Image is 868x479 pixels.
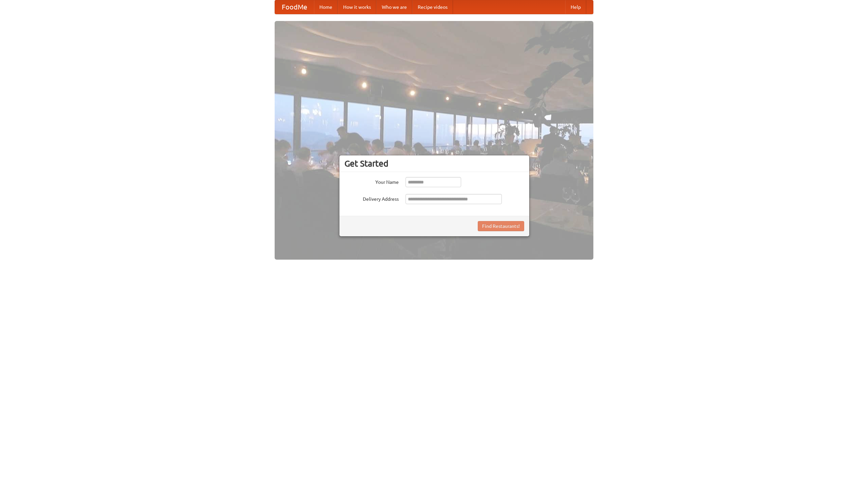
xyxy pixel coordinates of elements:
h3: Get Started [344,158,524,169]
a: Help [565,0,586,14]
button: Find Restaurants! [478,221,524,231]
a: Home [314,0,338,14]
label: Delivery Address [344,194,399,202]
label: Your Name [344,177,399,186]
a: How it works [338,0,376,14]
a: FoodMe [275,0,314,14]
a: Who we are [376,0,412,14]
a: Recipe videos [412,0,453,14]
